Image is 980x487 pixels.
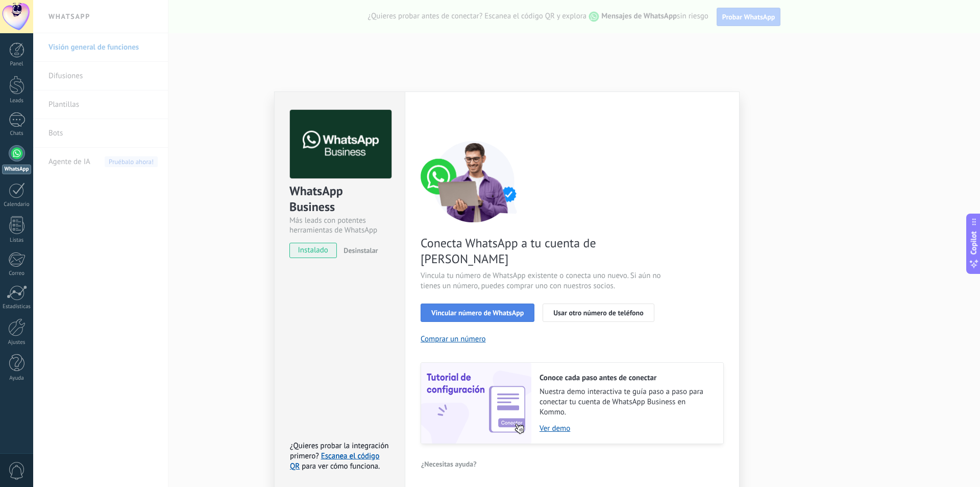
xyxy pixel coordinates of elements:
[421,141,528,222] img: connect number
[540,424,713,433] a: Ver demo
[431,309,524,316] span: Vincular número de WhatsApp
[2,270,32,277] div: Correo
[421,456,477,472] button: ¿Necesitas ayuda?
[2,375,32,382] div: Ayuda
[344,246,378,255] span: Desinstalar
[290,110,391,179] img: logo_main.png
[421,271,664,291] span: Vincula tu número de WhatsApp existente o conecta uno nuevo. Si aún no tienes un número, puedes c...
[2,130,32,137] div: Chats
[2,201,32,208] div: Calendario
[339,243,378,258] button: Desinstalar
[969,231,979,254] span: Copilot
[289,216,390,235] div: Más leads con potentes herramientas de WhatsApp
[540,373,713,383] h2: Conoce cada paso antes de conectar
[421,334,486,344] button: Comprar un número
[2,61,32,67] div: Panel
[543,304,654,322] button: Usar otro número de teléfono
[290,451,379,471] a: Escanea el código QR
[2,304,32,310] div: Estadísticas
[302,461,380,471] span: para ver cómo funciona.
[290,243,336,258] span: instalado
[421,460,477,468] span: ¿Necesitas ayuda?
[540,387,713,418] span: Nuestra demo interactiva te guía paso a paso para conectar tu cuenta de WhatsApp Business en Kommo.
[289,183,390,216] div: WhatsApp Business
[2,98,32,104] div: Leads
[421,304,534,322] button: Vincular número de WhatsApp
[290,441,389,461] span: ¿Quieres probar la integración primero?
[2,165,31,174] div: WhatsApp
[2,339,32,346] div: Ajustes
[2,237,32,244] div: Listas
[553,309,643,316] span: Usar otro número de teléfono
[421,235,664,267] span: Conecta WhatsApp a tu cuenta de [PERSON_NAME]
